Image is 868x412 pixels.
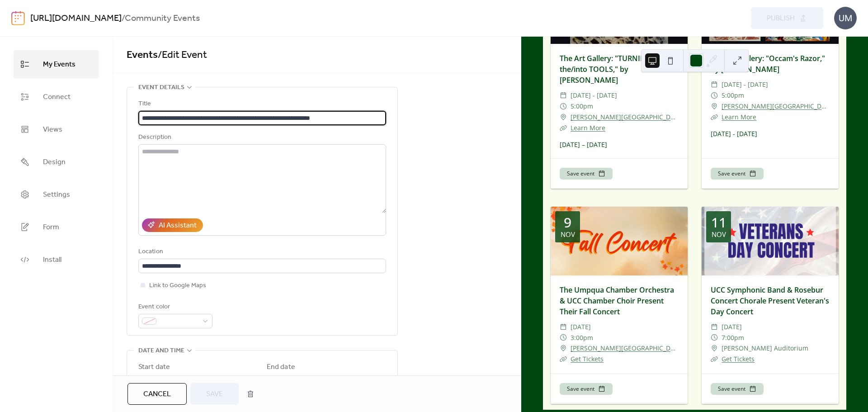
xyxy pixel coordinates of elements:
div: ​ [711,90,718,101]
div: ​ [560,101,567,112]
div: Event color [138,302,211,313]
span: Time [203,374,218,385]
a: Views [14,115,99,143]
a: Learn More [722,113,756,121]
span: Install [43,253,61,267]
div: ​ [711,343,718,354]
span: [DATE] - [DATE] [571,90,617,101]
img: logo [11,11,25,25]
a: Settings [14,180,99,208]
div: ​ [560,332,567,343]
div: ​ [560,354,567,365]
span: 7:00pm [722,332,744,343]
div: 11 [711,216,726,229]
span: [PERSON_NAME] Auditorium [722,343,808,354]
div: End date [267,362,295,373]
span: Date [267,374,280,385]
div: ​ [560,343,567,354]
div: 9 [564,216,571,229]
span: [DATE] [571,322,591,332]
div: Description [138,132,384,143]
a: Get Tickets [722,355,755,363]
a: Connect [14,83,99,111]
span: My Events [43,57,75,72]
div: ​ [560,322,567,332]
a: My Events [14,50,99,78]
div: ​ [711,354,718,365]
b: Community Events [125,10,200,27]
div: AI Assistant [159,220,197,231]
a: The Art Gallery: "Occam's Razor," by [PERSON_NAME] [711,53,825,74]
button: Save event [711,168,764,180]
span: 3:00pm [571,332,593,343]
button: Save event [560,383,613,395]
span: Time [332,374,346,385]
b: / [122,10,125,27]
button: Cancel [127,383,187,405]
a: [PERSON_NAME][GEOGRAPHIC_DATA] [571,112,679,123]
a: The Art Gallery: "TURNING the/into TOOLS," by [PERSON_NAME] [560,53,651,85]
span: 5:00pm [571,101,593,112]
span: Event details [138,82,184,93]
button: AI Assistant [142,218,203,232]
button: Save event [711,383,764,395]
a: [PERSON_NAME][GEOGRAPHIC_DATA] [571,343,679,354]
a: Install [14,246,99,274]
a: Design [14,148,99,176]
div: ​ [560,90,567,101]
a: Get Tickets [571,355,604,363]
a: The Umpqua Chamber Orchestra & UCC Chamber Choir Present Their Fall Concert [560,285,674,317]
div: Location [138,246,384,257]
div: Start date [138,362,170,373]
div: [DATE] - [DATE] [702,129,839,138]
div: ​ [560,112,567,123]
span: [DATE] - [DATE] [722,79,768,90]
div: ​ [711,101,718,112]
span: / Edit Event [158,45,207,65]
span: Date and time [138,346,184,356]
button: Save event [560,168,613,180]
a: UCC Symphonic Band & Rosebur Concert Chorale Present Veteran's Day Concert [711,285,829,317]
a: Learn More [571,123,605,132]
div: ​ [560,123,567,133]
a: [URL][DOMAIN_NAME] [30,10,122,27]
div: Nov [712,231,726,238]
a: Form [14,213,99,241]
div: ​ [711,112,718,123]
span: Settings [43,188,70,202]
span: Design [43,155,66,170]
span: Views [43,123,62,137]
div: Title [138,99,384,109]
div: UM [834,7,857,29]
div: ​ [711,332,718,343]
a: Events [127,45,158,65]
span: Cancel [143,389,171,400]
a: [PERSON_NAME][GEOGRAPHIC_DATA] [722,101,830,112]
span: Link to Google Maps [149,280,206,291]
div: [DATE] – [DATE] [551,140,688,149]
span: [DATE] [722,322,742,332]
span: 5:00pm [722,90,744,101]
div: ​ [711,322,718,332]
span: Form [43,220,59,235]
div: Nov [561,231,575,238]
span: Date [138,374,152,385]
span: Connect [43,90,71,104]
div: ​ [711,79,718,90]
